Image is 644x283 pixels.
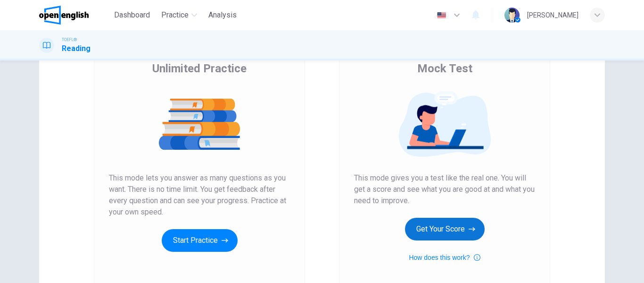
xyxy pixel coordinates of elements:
[39,6,89,25] img: OpenEnglish logo
[62,43,91,54] h1: Reading
[161,9,189,21] span: Practice
[162,229,238,252] button: Start Practice
[409,252,480,263] button: How does this work?
[208,9,237,21] span: Analysis
[157,7,201,24] button: Practice
[109,172,290,218] span: This mode lets you answer as many questions as you want. There is no time limit. You get feedback...
[417,61,472,76] span: Mock Test
[110,7,154,24] button: Dashboard
[527,9,578,21] div: [PERSON_NAME]
[504,8,520,23] img: Profile picture
[436,12,447,19] img: en
[205,7,240,24] button: Analysis
[114,9,150,21] span: Dashboard
[354,172,535,206] span: This mode gives you a test like the real one. You will get a score and see what you are good at a...
[405,218,485,240] button: Get Your Score
[39,6,110,25] a: OpenEnglish logo
[62,36,77,43] span: TOEFL®
[152,61,247,76] span: Unlimited Practice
